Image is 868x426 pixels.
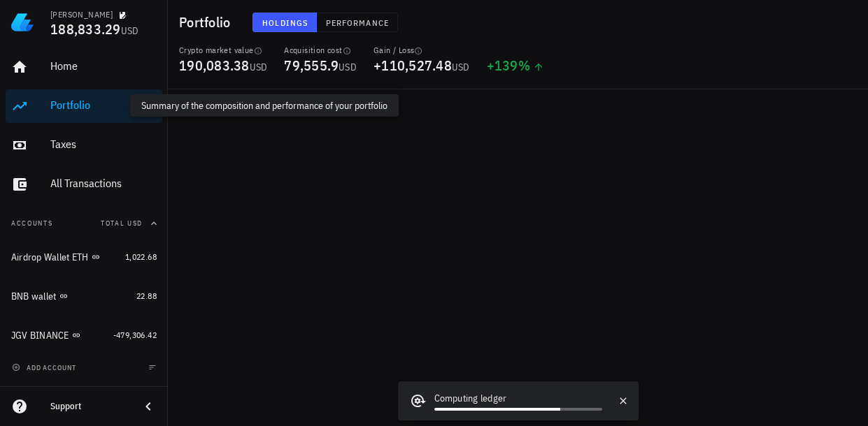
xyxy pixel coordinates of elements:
[339,61,357,73] span: USD
[11,11,34,34] img: LedgiFi
[373,45,470,56] div: Gain / Loss
[121,24,139,37] span: USD
[6,279,162,313] a: BNB wallet 22.88
[50,138,157,151] div: Taxes
[434,391,602,408] div: Computing ledger
[6,318,162,352] a: JGV BINANCE -479,306.42
[284,56,339,75] span: 79,555.9
[6,240,162,274] a: Airdrop Wallet ETH 1,022.68
[50,20,121,38] span: 188,833.29
[179,11,236,34] h1: Portfolio
[11,330,69,341] div: JGV BINANCE
[837,11,860,34] div: avatar
[487,59,545,73] div: +139
[179,45,267,56] div: Crypto market value
[125,251,157,262] span: 1,022.68
[262,17,308,28] span: Holdings
[50,9,113,20] div: [PERSON_NAME]
[11,251,89,263] div: Airdrop Wallet ETH
[317,13,398,32] button: Performance
[373,56,452,75] span: +110,527.48
[6,207,162,240] button: AccountsTotal USD
[6,50,162,84] a: Home
[50,177,157,190] div: All Transactions
[8,360,82,374] button: add account
[50,98,157,112] div: Portfolio
[101,219,143,228] span: Total USD
[15,363,76,372] span: add account
[50,401,129,412] div: Support
[518,56,530,75] span: %
[179,56,250,75] span: 190,083.38
[325,17,389,28] span: Performance
[6,89,162,123] a: Portfolio
[136,291,157,301] span: 22.88
[11,291,57,302] div: BNB wallet
[452,61,470,73] span: USD
[50,59,157,73] div: Home
[252,13,317,32] button: Holdings
[113,330,157,340] span: -479,306.42
[284,45,357,56] div: Acquisition cost
[6,128,162,162] a: Taxes
[6,168,162,201] a: All Transactions
[250,61,268,73] span: USD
